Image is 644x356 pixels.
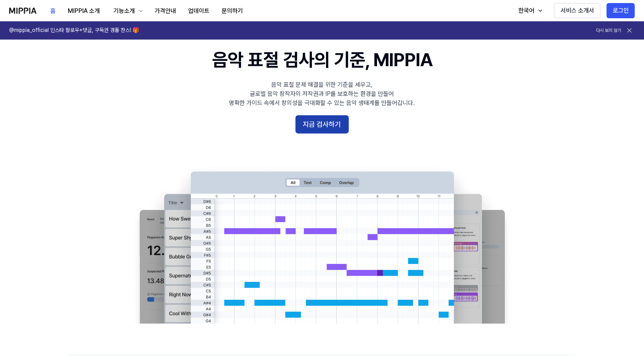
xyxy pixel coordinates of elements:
button: 로그인 [607,3,635,18]
a: 홈 [44,0,62,21]
button: 다시 보지 않기 [596,27,621,34]
button: MIPPIA 소개 [62,3,106,19]
button: 업데이트 [182,3,216,19]
button: 서비스 소개서 [554,3,601,18]
button: 지금 검사하기 [296,115,349,133]
a: 업데이트 [182,0,216,21]
div: 음악 표절 문제 해결을 위한 기준을 세우고, 글로벌 음악 창작자의 저작권과 IP를 보호하는 환경을 만들어 명확한 가이드 속에서 창의성을 극대화할 수 있는 음악 생태계를 만들어... [229,80,415,108]
div: 한국어 [517,6,536,15]
button: 한국어 [511,3,548,18]
h1: 음악 표절 검사의 기준, MIPPIA [212,47,432,73]
button: 가격안내 [149,3,182,19]
img: logo [9,8,37,14]
img: main Image [124,164,520,324]
button: 문의하기 [216,3,249,19]
button: 기능소개 [106,3,149,19]
div: 기능소개 [112,6,136,16]
h1: @mippia_official 인스타 팔로우+댓글, 구독권 경품 찬스! 🎁 [9,27,139,34]
button: 홈 [44,3,62,19]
